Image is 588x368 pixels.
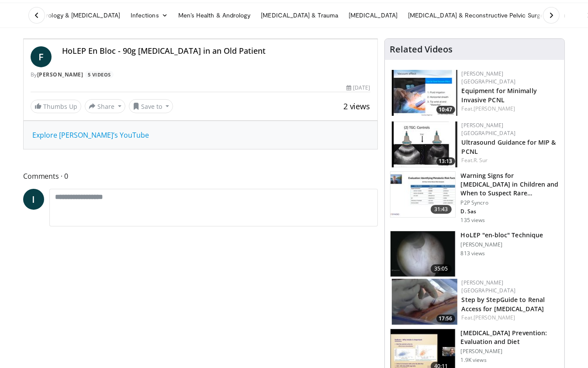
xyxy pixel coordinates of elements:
[31,71,370,79] div: By
[392,279,457,325] img: be78edef-9c83-4ca4-81c3-bb590ce75b9a.150x105_q85_crop-smart_upscale.jpg
[462,314,557,322] div: Feat.
[173,7,256,24] a: Men’s Health & Andrology
[461,231,543,240] h3: HoLEP "en-bloc" Technique
[436,157,455,165] span: 13:13
[125,7,173,24] a: Infections
[392,70,457,116] img: 57193a21-700a-4103-8163-b4069ca57589.150x105_q85_crop-smart_upscale.jpg
[436,106,455,114] span: 10:47
[462,156,557,164] div: Feat.
[129,99,173,113] button: Save to
[462,122,516,137] a: [PERSON_NAME] [GEOGRAPHIC_DATA]
[461,217,485,224] p: 135 views
[392,70,457,116] a: 10:47
[31,100,81,113] a: Thumbs Up
[392,122,457,167] img: ae74b246-eda0-4548-a041-8444a00e0b2d.150x105_q85_crop-smart_upscale.jpg
[343,101,370,111] span: 2 views
[461,199,559,206] p: P2P Syncro
[24,39,377,39] video-js: Video Player
[474,314,515,321] a: [PERSON_NAME]
[461,241,543,248] p: [PERSON_NAME]
[461,208,559,215] p: D. Sas
[461,348,559,355] p: [PERSON_NAME]
[436,315,455,323] span: 17:56
[343,7,403,24] a: [MEDICAL_DATA]
[85,71,114,78] a: 5 Videos
[462,70,516,85] a: [PERSON_NAME] [GEOGRAPHIC_DATA]
[390,44,453,55] h4: Related Videos
[431,264,452,273] span: 35:05
[462,105,557,113] div: Feat.
[23,189,44,210] a: I
[474,156,488,164] a: R. Sur
[23,170,378,182] span: Comments 0
[392,122,457,167] a: 13:13
[403,7,554,24] a: [MEDICAL_DATA] & Reconstructive Pelvic Surgery
[462,138,556,156] a: Ultrasound Guidance for MIP & PCNL
[392,279,457,325] a: 17:56
[431,205,452,214] span: 31:43
[390,171,559,224] a: 31:43 Warning Signs for [MEDICAL_DATA] in Children and When to Suspect Rare… P2P Syncro D. Sas 13...
[256,7,343,24] a: [MEDICAL_DATA] & Trauma
[462,279,516,294] a: [PERSON_NAME] [GEOGRAPHIC_DATA]
[461,171,559,198] h3: Warning Signs for [MEDICAL_DATA] in Children and When to Suspect Rare…
[32,130,149,140] a: Explore [PERSON_NAME]’s YouTube
[62,46,370,56] h4: HoLEP En Bloc - 90g [MEDICAL_DATA] in an Old Patient
[346,84,370,92] div: [DATE]
[461,329,559,346] h3: [MEDICAL_DATA] Prevention: Evaluation and Diet
[462,87,537,104] a: Equipment for Minimally Invasive PCNL
[390,231,559,277] a: 35:05 HoLEP "en-bloc" Technique [PERSON_NAME] 813 views
[391,231,455,277] img: fb452d19-f97f-4b12-854a-e22d5bcc68fc.150x105_q85_crop-smart_upscale.jpg
[31,46,52,67] a: F
[391,172,455,217] img: b1bc6859-4bdd-4be1-8442-b8b8c53ce8a1.150x105_q85_crop-smart_upscale.jpg
[461,250,485,257] p: 813 views
[85,99,125,113] button: Share
[461,357,487,364] p: 1.9K views
[23,7,125,24] a: Endourology & [MEDICAL_DATA]
[462,295,545,313] a: Step by StepGuide to Renal Access for [MEDICAL_DATA]
[37,71,83,78] a: [PERSON_NAME]
[474,105,515,112] a: [PERSON_NAME]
